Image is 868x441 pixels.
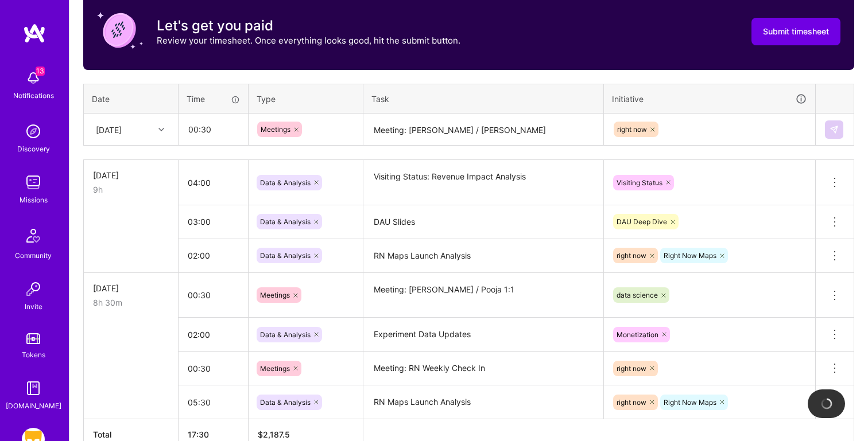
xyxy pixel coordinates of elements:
[260,364,290,373] span: Meetings
[157,34,460,46] p: Review your timesheet. Once everything looks good, hit the submit button.
[93,169,169,181] div: [DATE]
[179,240,248,271] input: HH:MM
[187,93,240,105] div: Time
[20,222,47,249] img: Community
[260,178,311,187] span: Data & Analysis
[22,67,45,89] img: bell
[261,125,290,134] span: Meetings
[93,296,169,309] div: 8h 30m
[365,161,602,204] textarea: Visiting Status: Revenue Impact Analysis
[157,17,460,34] h3: Let's get you paid
[22,349,45,361] div: Tokens
[179,206,248,237] input: HH:MM
[84,84,179,114] th: Date
[617,364,646,373] span: right now
[179,387,248,417] input: HH:MM
[158,127,164,132] i: icon Chevron
[13,89,54,102] div: Notifications
[365,115,602,145] textarea: Meeting: [PERSON_NAME] / [PERSON_NAME]
[179,280,248,310] input: HH:MM
[260,291,290,299] span: Meetings
[830,125,839,134] img: Submit
[617,330,658,339] span: Monetization
[15,249,52,262] div: Community
[363,84,604,114] th: Task
[365,274,602,317] textarea: Meeting: [PERSON_NAME] / Pooja 1:1
[617,217,667,226] span: DAU Deep Dive
[36,67,45,76] span: 13
[821,398,832,409] img: loading
[179,319,248,350] input: HH:MM
[825,120,844,139] div: null
[93,282,169,294] div: [DATE]
[96,123,122,135] div: [DATE]
[365,387,602,418] textarea: RN Maps Launch Analysis
[22,377,45,400] img: guide book
[260,330,311,339] span: Data & Analysis
[6,400,61,412] div: [DOMAIN_NAME]
[25,300,42,313] div: Invite
[365,353,602,384] textarea: Meeting: RN Weekly Check In
[179,114,247,145] input: HH:MM
[612,92,807,106] div: Initiative
[249,84,363,114] th: Type
[260,217,311,226] span: Data & Analysis
[179,353,248,384] input: HH:MM
[664,251,716,260] span: Right Now Maps
[617,398,646,407] span: right now
[365,206,602,238] textarea: DAU Slides
[664,398,716,407] span: Right Now Maps
[751,18,840,45] button: Submit timesheet
[26,333,40,344] img: tokens
[258,430,290,439] span: $ 2,187.5
[617,178,662,187] span: Visiting Status
[763,26,829,37] span: Submit timesheet
[22,171,45,194] img: teamwork
[93,184,169,196] div: 9h
[260,251,311,260] span: Data & Analysis
[17,143,50,155] div: Discovery
[23,23,46,44] img: logo
[20,194,48,206] div: Missions
[617,291,658,299] span: data science
[617,251,646,260] span: right now
[365,240,602,272] textarea: RN Maps Launch Analysis
[22,120,45,143] img: discovery
[365,319,602,350] textarea: Experiment Data Updates
[260,398,311,407] span: Data & Analysis
[97,7,143,53] img: coin
[617,125,647,134] span: right now
[22,278,45,300] img: Invite
[179,167,248,198] input: HH:MM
